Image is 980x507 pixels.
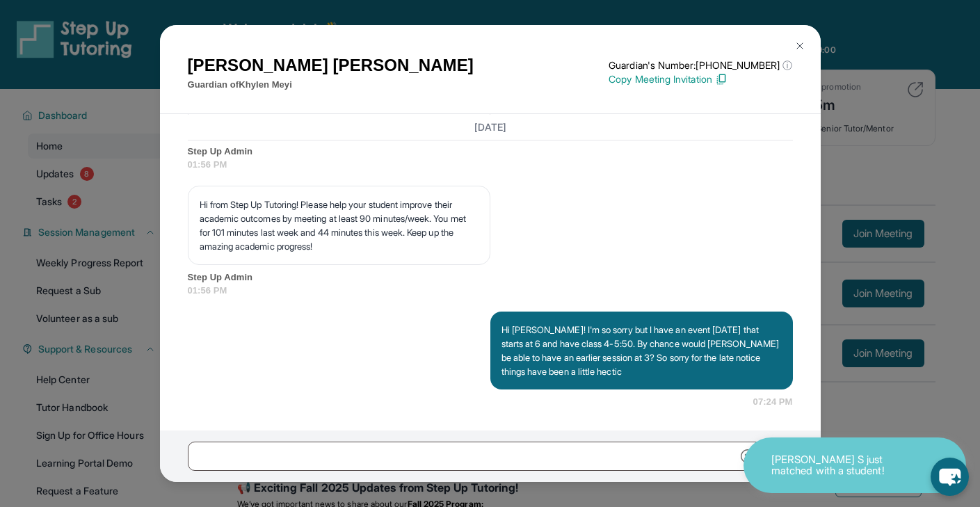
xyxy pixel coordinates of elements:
h1: [PERSON_NAME] [PERSON_NAME] [188,53,474,78]
p: Copy Meeting Invitation [609,72,792,86]
span: Step Up Admin [188,271,793,284]
p: Guardian's Number: [PHONE_NUMBER] [609,58,792,72]
p: Hi [PERSON_NAME]! I'm so sorry but I have an event [DATE] that starts at 6 and have class 4-5:50.... [501,323,782,378]
span: 01:56 PM [188,284,793,298]
img: Emoji [741,449,755,463]
span: 01:56 PM [188,158,793,172]
h3: [DATE] [188,120,793,134]
p: Hi from Step Up Tutoring! Please help your student improve their academic outcomes by meeting at ... [200,198,479,253]
span: ⓘ [782,58,792,72]
p: Guardian of Khylen Meyi [188,78,474,92]
img: Copy Icon [715,73,728,86]
button: chat-button [931,458,969,496]
span: 07:24 PM [753,395,793,409]
span: Step Up Admin [188,145,793,159]
img: Close Icon [794,40,805,51]
p: [PERSON_NAME] S just matched with a student! [771,454,910,477]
